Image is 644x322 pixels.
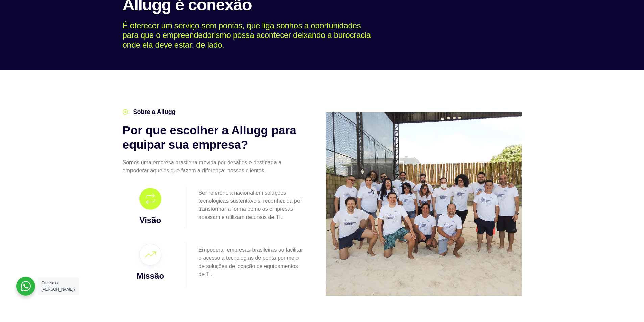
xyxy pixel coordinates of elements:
span: Empoderar empresas brasileiras ao facilitar o acesso a tecnologias de ponta por meio de soluções ... [198,247,303,277]
div: Widget de chat [610,290,644,322]
h3: Missão [124,270,176,282]
h3: Visão [124,214,176,226]
h2: Por que escolher a Allugg para equipar sua empresa? [123,123,305,152]
span: . [282,214,283,220]
span: Precisa de [PERSON_NAME]? [42,281,75,292]
iframe: Chat Widget [610,290,644,322]
p: Somos uma empresa brasileira movida por desafios e destinada a empoderar aqueles que fazem a dife... [123,158,305,175]
p: É oferecer um serviço sem pontas, que liga sonhos a oportunidades para que o empreendedorismo pos... [123,21,512,50]
span: Sobre a Allugg [132,107,176,117]
span: Ser referência nacional em soluções tecnológicas sustentáveis, reconhecida por transformar a form... [198,190,302,220]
